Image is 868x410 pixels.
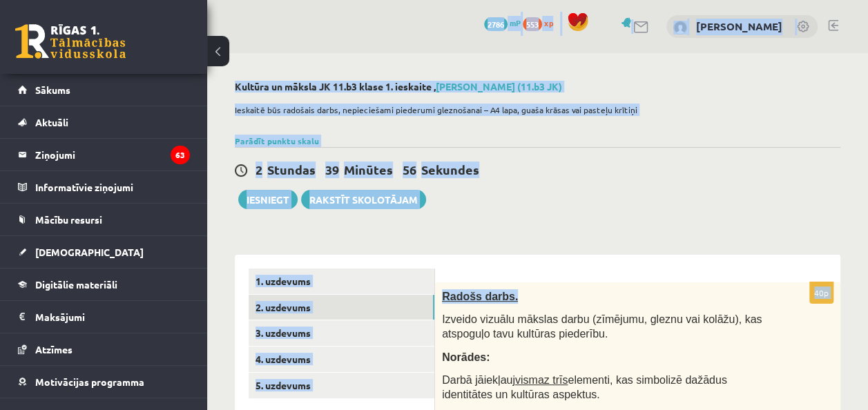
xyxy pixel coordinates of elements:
[35,375,144,388] span: Motivācijas programma
[442,313,762,340] span: Izveido vizuālu mākslas darbu (zīmējumu, gleznu vai kolāžu), kas atspoguļo tavu kultūras piederību.
[35,84,70,96] span: Sākums
[18,366,190,398] a: Motivācijas programma
[301,190,426,209] a: Rakstīt skolotājam
[249,320,434,346] a: 3. uzdevums
[18,204,190,235] a: Mācību resursi
[344,162,393,177] span: Minūtes
[35,171,190,203] legend: Informatīvie ziņojumi
[696,19,782,33] a: [PERSON_NAME]
[325,162,339,177] span: 39
[18,106,190,138] a: Aktuāli
[673,21,687,35] img: Iļja Streļcovs
[235,81,840,92] h2: Kultūra un māksla JK 11.b3 klase 1. ieskaite ,
[249,269,434,294] a: 1. uzdevums
[18,139,190,170] a: Ziņojumi63
[35,246,144,258] span: [DEMOGRAPHIC_DATA]
[436,80,562,92] a: [PERSON_NAME] (11.b3 JK)
[421,162,479,177] span: Sekundes
[510,17,521,28] span: mP
[523,17,542,31] span: 553
[35,116,68,128] span: Aktuāli
[809,282,833,304] p: 40p
[403,162,416,177] span: 56
[35,278,117,291] span: Digitālie materiāli
[442,291,518,302] span: Radošs darbs.
[442,374,727,400] span: Darbā jāiekļauj elementi, kas simbolizē dažādus identitātes un kultūras aspektus.
[267,162,316,177] span: Stundas
[249,346,434,372] a: 4. uzdevums
[171,146,190,164] i: 63
[14,14,376,28] body: Визуальный текстовый редактор, wiswyg-editor-user-answer-47433900091120
[35,343,73,355] span: Atzīmes
[235,135,319,146] a: Parādīt punktu skalu
[35,139,190,170] legend: Ziņojumi
[484,17,521,28] a: 2786 mP
[238,190,298,209] button: Iesniegt
[544,17,553,28] span: xp
[523,17,560,28] a: 553 xp
[18,301,190,333] a: Maksājumi
[18,236,190,268] a: [DEMOGRAPHIC_DATA]
[18,74,190,106] a: Sākums
[18,269,190,300] a: Digitālie materiāli
[249,373,434,398] a: 5. uzdevums
[15,24,126,59] a: Rīgas 1. Tālmācības vidusskola
[515,374,568,386] u: vismaz trīs
[235,104,833,116] p: Ieskaitē būs radošais darbs, nepieciešami piederumi gleznošanai – A4 lapa, guaša krāsas vai paste...
[35,301,190,333] legend: Maksājumi
[35,213,102,226] span: Mācību resursi
[18,333,190,365] a: Atzīmes
[442,351,490,363] span: Norādes:
[484,17,508,31] span: 2786
[255,162,262,177] span: 2
[18,171,190,203] a: Informatīvie ziņojumi
[249,295,434,320] a: 2. uzdevums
